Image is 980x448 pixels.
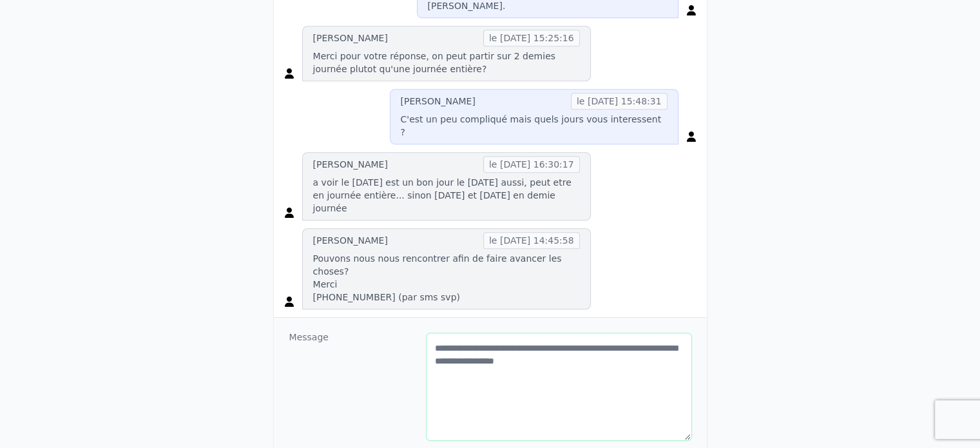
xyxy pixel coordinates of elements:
[401,95,476,108] div: [PERSON_NAME]
[313,50,580,75] p: Merci pour votre réponse, on peut partir sur 2 demies journée plutot qu'une journée entière?
[313,158,388,171] div: [PERSON_NAME]
[313,234,388,247] div: [PERSON_NAME]
[401,113,668,139] p: C'est un peu compliqué mais quels jours vous interessent ?
[483,232,580,249] span: le [DATE] 14:45:58
[313,32,388,44] div: [PERSON_NAME]
[571,93,668,110] span: le [DATE] 15:48:31
[483,30,580,46] span: le [DATE] 15:25:16
[313,252,580,304] p: Pouvons nous nous rencontrer afin de faire avancer les choses? Merci [PHONE_NUMBER] (par sms svp)
[483,156,580,173] span: le [DATE] 16:30:17
[289,331,416,440] dt: Message
[313,176,580,215] p: a voir le [DATE] est un bon jour le [DATE] aussi, peut etre en journée entière... sinon [DATE] et...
